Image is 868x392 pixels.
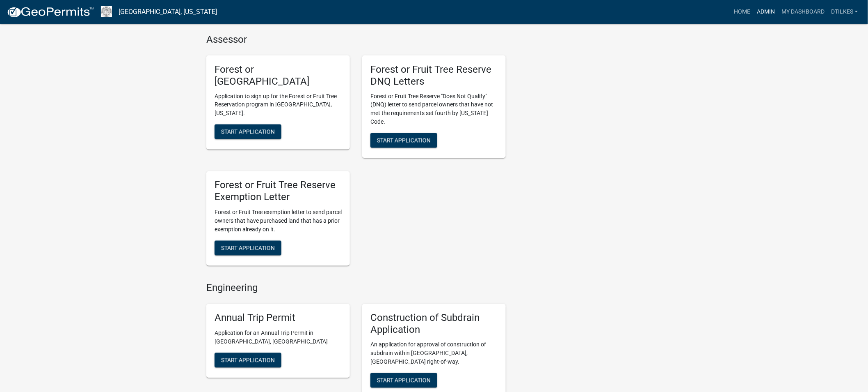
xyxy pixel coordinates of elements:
p: An application for approval of construction of subdrain within [GEOGRAPHIC_DATA], [GEOGRAPHIC_DAT... [370,341,498,367]
span: Start Application [221,357,275,363]
a: Admin [754,4,778,20]
span: Start Application [221,245,275,251]
button: Start Application [215,241,281,256]
p: Forest or Fruit Tree exemption letter to send parcel owners that have purchased land that has a p... [215,208,342,234]
a: [GEOGRAPHIC_DATA], [US_STATE] [119,5,217,19]
button: Start Application [370,373,437,388]
h5: Forest or Fruit Tree Reserve DNQ Letters [370,64,498,88]
h5: Construction of Subdrain Application [370,312,498,336]
span: Start Application [377,137,431,144]
a: Home [731,4,754,20]
h4: Assessor [206,34,506,46]
p: Application for an Annual Trip Permit in [GEOGRAPHIC_DATA], [GEOGRAPHIC_DATA] [215,329,342,346]
h4: Engineering [206,282,506,294]
button: Start Application [370,133,437,148]
a: dtilkes [828,4,861,20]
span: Start Application [221,129,275,135]
img: Franklin County, Iowa [101,6,112,17]
h5: Annual Trip Permit [215,312,342,324]
button: Start Application [215,353,281,368]
p: Forest or Fruit Tree Reserve "Does Not Qualify" (DNQ) letter to send parcel owners that have not ... [370,92,498,127]
span: Start Application [377,377,431,384]
a: My Dashboard [778,4,828,20]
h5: Forest or Fruit Tree Reserve Exemption Letter [215,180,342,203]
h5: Forest or [GEOGRAPHIC_DATA] [215,64,342,88]
button: Start Application [215,125,281,139]
p: Application to sign up for the Forest or Fruit Tree Reservation program in [GEOGRAPHIC_DATA], [US... [215,92,342,118]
